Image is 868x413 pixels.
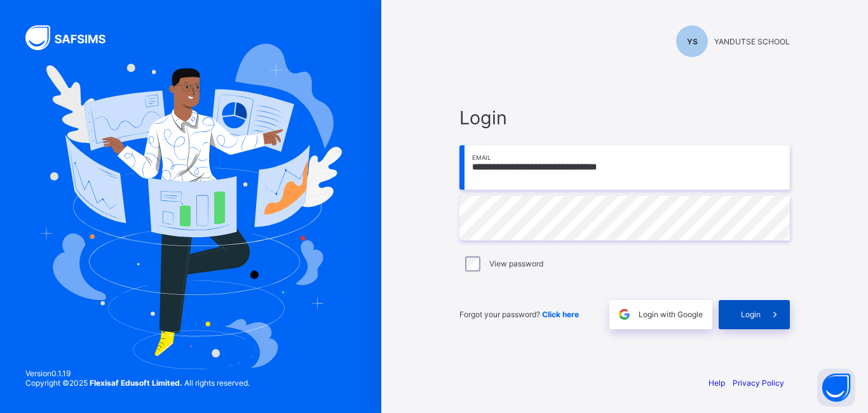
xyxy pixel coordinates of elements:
label: View password [489,259,543,268]
span: Version 0.1.19 [25,369,250,378]
span: YS [687,37,698,46]
button: Open asap [817,369,855,407]
a: Click here [542,310,579,319]
span: Copyright © 2025 All rights reserved. [25,378,250,388]
span: YANDUTSE SCHOOL [714,37,790,46]
span: Forgot your password? [459,310,579,319]
span: Login [741,310,761,319]
img: Hero Image [39,44,342,369]
span: Login with Google [639,310,703,319]
img: google.396cfc9801f0270233282035f929180a.svg [617,307,632,322]
img: SAFSIMS Logo [25,25,121,50]
a: Help [709,378,725,388]
span: Login [459,107,790,129]
strong: Flexisaf Edusoft Limited. [90,378,182,388]
a: Privacy Policy [733,378,784,388]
